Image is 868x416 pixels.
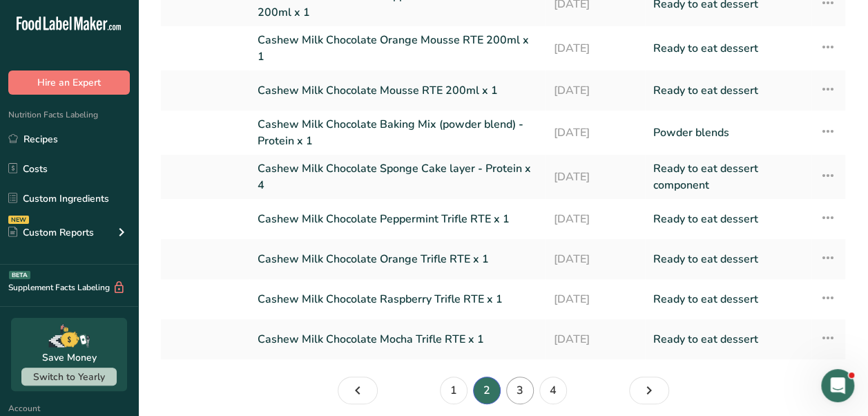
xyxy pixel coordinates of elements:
[33,370,105,384] span: Switch to Yearly
[258,325,537,354] a: Cashew Milk Chocolate Mocha Trifle RTE x 1
[258,285,537,314] a: Cashew Milk Chocolate Raspberry Trifle RTE x 1
[258,116,537,149] a: Cashew Milk Chocolate Baking Mix (powder blend) - Protein x 1
[258,205,537,234] a: Cashew Milk Chocolate Peppermint Trifle RTE x 1
[258,160,537,193] a: Cashew Milk Chocolate Sponge Cake layer - Protein x 4
[258,32,537,65] a: Cashew Milk Chocolate Orange Mousse RTE 200ml x 1
[8,70,130,95] button: Hire an Expert
[553,32,637,65] a: [DATE]
[553,325,637,354] a: [DATE]
[258,76,537,105] a: Cashew Milk Chocolate Mousse RTE 200ml x 1
[553,205,637,234] a: [DATE]
[653,32,802,65] a: Ready to eat dessert
[553,116,637,149] a: [DATE]
[553,245,637,274] a: [DATE]
[338,377,378,404] a: Page 1.
[821,369,854,402] iframe: Intercom live chat
[553,160,637,193] a: [DATE]
[8,216,29,224] div: NEW
[440,377,467,404] a: Page 1.
[42,350,97,365] div: Save Money
[653,116,802,149] a: Powder blends
[506,377,534,404] a: Page 3.
[553,285,637,314] a: [DATE]
[21,368,117,386] button: Switch to Yearly
[653,285,802,314] a: Ready to eat dessert
[8,225,94,240] div: Custom Reports
[258,245,537,274] a: Cashew Milk Chocolate Orange Trifle RTE x 1
[653,325,802,354] a: Ready to eat dessert
[653,205,802,234] a: Ready to eat dessert
[653,76,802,105] a: Ready to eat dessert
[539,377,567,404] a: Page 4.
[653,245,802,274] a: Ready to eat dessert
[9,271,30,279] div: BETA
[653,160,802,193] a: Ready to eat dessert component
[553,76,637,105] a: [DATE]
[629,377,669,404] a: Page 3.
